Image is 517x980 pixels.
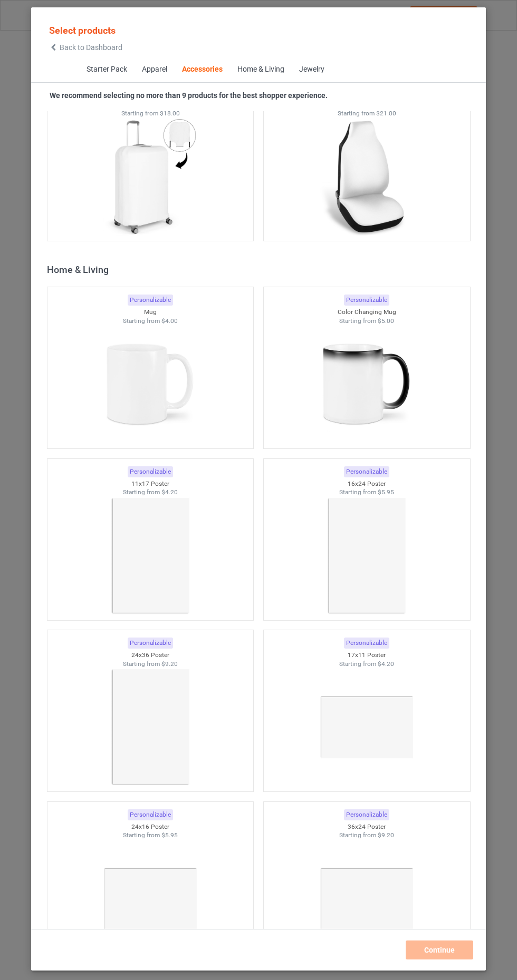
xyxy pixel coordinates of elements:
[299,64,324,75] div: Jewelry
[47,488,254,497] div: Starting from
[60,43,122,52] span: Back to Dashboard
[264,822,470,831] div: 36x24 Poster
[319,497,414,615] img: regular.jpg
[378,660,394,668] span: $4.20
[344,466,389,477] div: Personalizable
[344,809,389,820] div: Personalizable
[47,263,475,276] div: Home & Living
[344,638,389,649] div: Personalizable
[319,325,414,443] img: regular.jpg
[161,660,178,668] span: $9.20
[103,668,197,786] img: regular.jpg
[47,109,254,118] div: Starting from
[128,466,173,477] div: Personalizable
[161,317,178,325] span: $4.00
[103,840,197,958] img: regular.jpg
[103,497,197,615] img: regular.jpg
[47,822,254,831] div: 24x16 Poster
[47,831,254,840] div: Starting from
[47,479,254,488] div: 11x17 Poster
[128,638,173,649] div: Personalizable
[378,488,394,496] span: $5.95
[161,831,178,839] span: $5.95
[103,117,197,236] img: regular.jpg
[47,308,254,317] div: Mug
[264,317,470,326] div: Starting from
[141,64,167,75] div: Apparel
[47,317,254,326] div: Starting from
[264,308,470,317] div: Color Changing Mug
[264,651,470,660] div: 17x11 Poster
[181,64,222,75] div: Accessories
[264,479,470,488] div: 16x24 Poster
[237,64,284,75] div: Home & Living
[344,295,389,306] div: Personalizable
[159,110,179,117] span: $18.00
[49,25,116,36] span: Select products
[319,668,414,786] img: regular.jpg
[264,831,470,840] div: Starting from
[319,117,414,236] img: regular.jpg
[128,295,173,306] div: Personalizable
[264,488,470,497] div: Starting from
[79,57,134,82] span: Starter Pack
[378,831,394,839] span: $9.20
[50,91,328,100] strong: We recommend selecting no more than 9 products for the best shopper experience.
[47,660,254,669] div: Starting from
[47,651,254,660] div: 24x36 Poster
[128,809,173,820] div: Personalizable
[264,109,470,118] div: Starting from
[376,110,396,117] span: $21.00
[264,660,470,669] div: Starting from
[103,325,197,443] img: regular.jpg
[378,317,394,325] span: $5.00
[319,840,414,958] img: regular.jpg
[161,488,178,496] span: $4.20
